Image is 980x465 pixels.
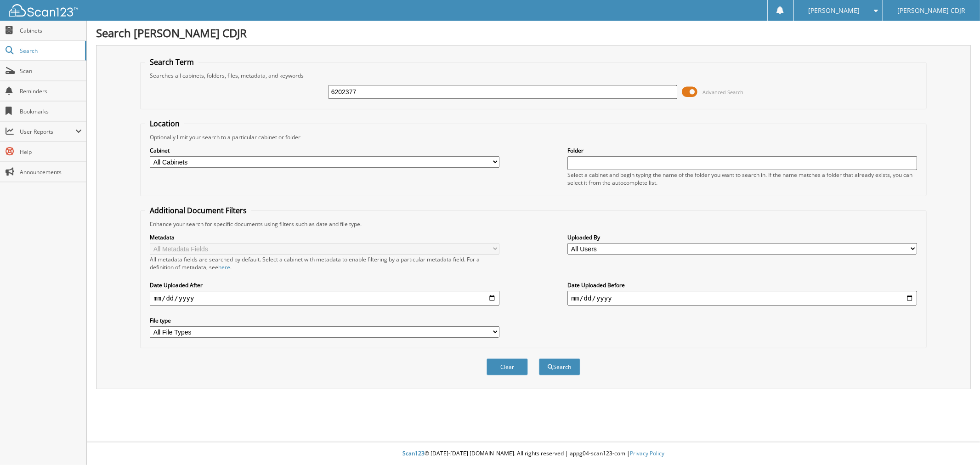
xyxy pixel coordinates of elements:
a: here [218,263,230,271]
label: Metadata [150,233,499,241]
div: Searches all cabinets, folders, files, metadata, and keywords [145,72,922,79]
div: Optionally limit your search to a particular cabinet or folder [145,133,922,141]
span: Scan [20,67,82,75]
input: end [567,291,917,306]
button: Clear [487,358,528,375]
div: All metadata fields are searched by default. Select a cabinet with metadata to enable filtering b... [150,255,499,271]
iframe: Chat Widget [934,421,980,465]
img: scan123-logo-white.svg [9,4,78,17]
span: Announcements [20,168,82,176]
span: Search [20,47,80,55]
span: Reminders [20,87,82,95]
label: Uploaded By [567,233,917,241]
div: Select a cabinet and begin typing the name of the folder you want to search in. If the name match... [567,171,917,187]
span: Bookmarks [20,108,82,115]
span: User Reports [20,128,75,136]
h1: Search [PERSON_NAME] CDJR [96,25,971,40]
span: [PERSON_NAME] [808,8,860,13]
div: Enhance your search for specific documents using filters such as date and file type. [145,220,922,228]
label: Date Uploaded After [150,281,499,289]
span: Advanced Search [702,89,743,96]
legend: Search Term [145,57,198,67]
span: Cabinets [20,27,82,34]
span: Scan123 [402,449,425,457]
button: Search [539,358,580,375]
label: Cabinet [150,147,499,154]
legend: Location [145,119,184,129]
legend: Additional Document Filters [145,205,251,215]
span: [PERSON_NAME] CDJR [898,8,966,13]
label: Folder [567,147,917,154]
a: Privacy Policy [630,449,664,457]
label: Date Uploaded Before [567,281,917,289]
span: Help [20,148,82,156]
input: start [150,291,499,306]
label: File type [150,317,499,324]
div: © [DATE]-[DATE] [DOMAIN_NAME]. All rights reserved | appg04-scan123-com | [87,442,980,465]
